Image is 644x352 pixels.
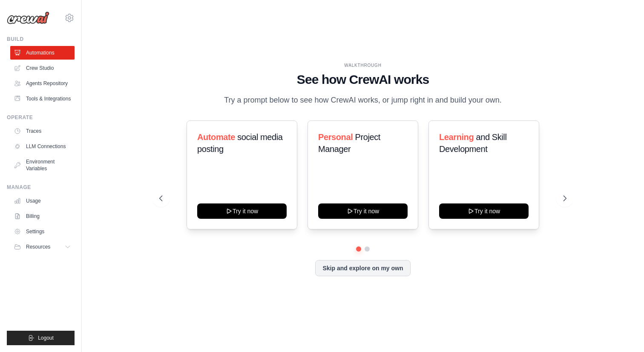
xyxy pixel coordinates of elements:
a: LLM Connections [10,140,75,153]
h1: See how CrewAI works [159,72,567,87]
a: Billing [10,209,75,223]
button: Skip and explore on my own [315,260,410,276]
button: Try it now [318,203,408,219]
span: Automate [197,132,235,142]
a: Tools & Integrations [10,92,75,106]
span: and Skill Development [439,132,506,154]
a: Automations [10,46,75,60]
div: Build [7,36,75,43]
a: Traces [10,124,75,138]
span: social media posting [197,132,283,154]
button: Logout [7,331,75,345]
div: Manage [7,184,75,191]
button: Resources [10,240,75,254]
p: Try a prompt below to see how CrewAI works, or jump right in and build your own. [220,94,506,106]
span: Resources [26,243,50,250]
span: Personal [318,132,353,142]
img: Logo [7,11,49,24]
a: Crew Studio [10,61,75,75]
iframe: Chat Widget [601,311,644,352]
a: Environment Variables [10,155,75,175]
button: Try it now [439,203,529,219]
span: Logout [38,335,54,341]
a: Settings [10,225,75,238]
span: Learning [439,132,474,142]
a: Agents Repository [10,77,75,90]
button: Try it now [197,203,287,219]
div: Operate [7,114,75,121]
span: Project Manager [318,132,380,154]
div: WALKTHROUGH [159,62,567,69]
a: Usage [10,194,75,208]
